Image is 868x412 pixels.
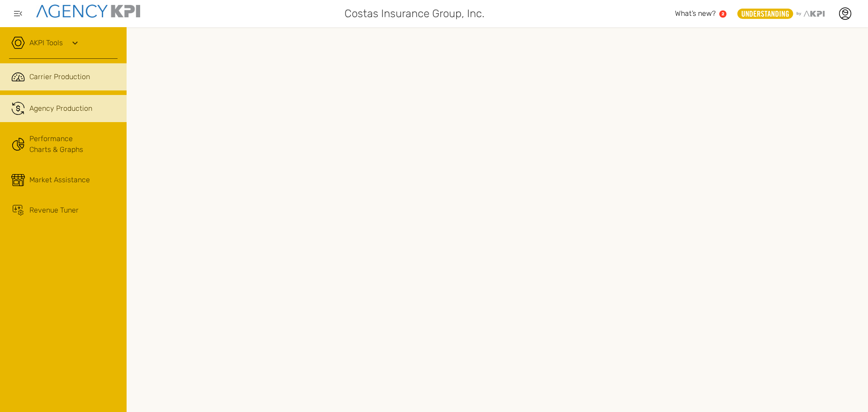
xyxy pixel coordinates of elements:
span: Agency Production [29,103,92,114]
div: Revenue Tuner [29,205,79,216]
div: Market Assistance [29,175,90,185]
a: 2 [719,10,726,18]
img: agencykpi-logo-550x69-2d9e3fa8.png [36,5,140,18]
span: What’s new? [675,9,716,18]
span: Costas Insurance Group, Inc. [344,5,485,22]
span: Carrier Production [29,71,90,82]
a: AKPI Tools [29,38,63,48]
text: 2 [722,11,724,16]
